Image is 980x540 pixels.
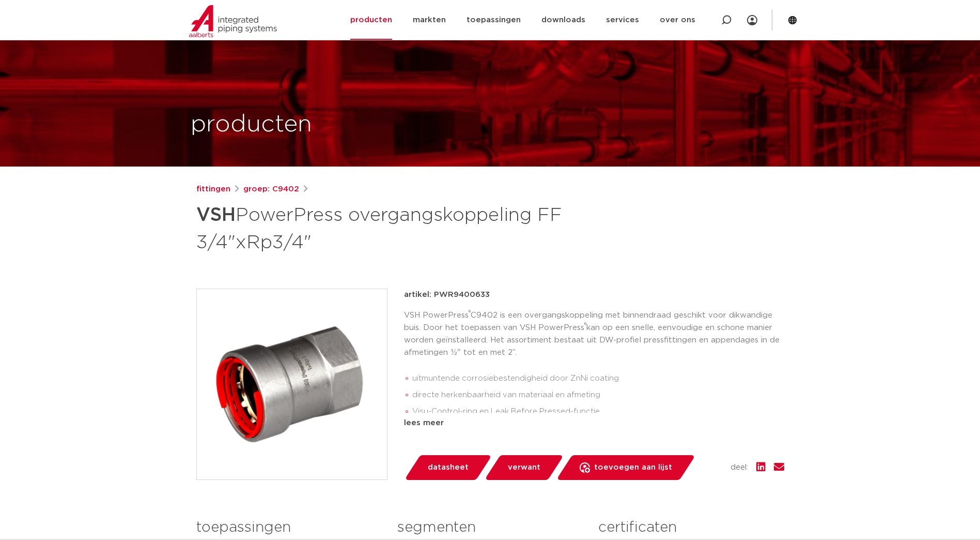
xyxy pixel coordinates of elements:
[196,183,230,196] a: fittingen
[469,310,471,316] sup: ®
[404,289,490,301] p: artikel: PWR9400633
[508,459,540,476] span: verwant
[196,206,236,224] strong: VSH
[404,455,492,480] a: datasheet
[428,459,469,476] span: datasheet
[404,417,784,429] div: lees meer
[412,370,784,387] li: uitmuntende corrosiebestendigheid door ZnNi coating
[397,517,583,538] h3: segmenten
[730,461,748,474] span: deel:
[584,322,586,328] sup: ®
[412,403,784,420] li: Visu-Control-ring en Leak Before Pressed-functie
[191,108,312,141] h1: producten
[197,289,387,479] img: Product Image for VSH PowerPress overgangskoppeling FF 3/4"xRp3/4"
[412,387,784,403] li: directe herkenbaarheid van materiaal en afmeting
[598,517,784,538] h3: certificaten
[484,455,564,480] a: verwant
[243,183,299,196] a: groep: C9402
[404,309,784,359] p: VSH PowerPress C9402 is een overgangskoppeling met binnendraad geschikt voor dikwandige buis. Doo...
[196,200,584,256] h1: PowerPress overgangskoppeling FF 3/4"xRp3/4"
[196,517,382,538] h3: toepassingen
[594,459,672,476] span: toevoegen aan lijst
